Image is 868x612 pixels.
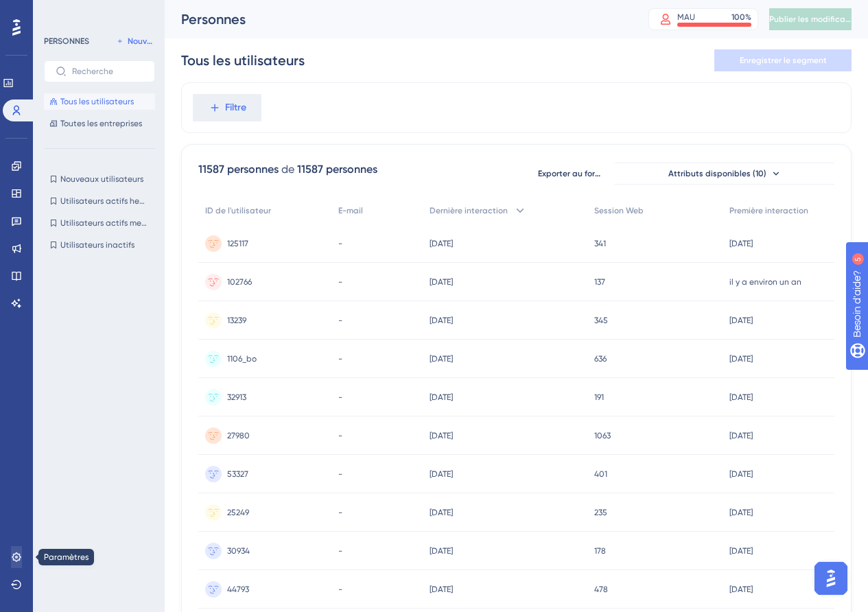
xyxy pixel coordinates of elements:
[430,469,453,479] font: [DATE]
[430,392,453,402] font: [DATE]
[281,163,294,176] font: de
[227,316,246,325] font: 13239
[181,52,305,69] font: Tous les utilisateurs
[338,469,342,479] font: -
[117,33,155,49] button: Nouveau
[594,277,605,287] font: 137
[44,115,155,132] button: Toutes les entreprises
[297,163,323,176] font: 11587
[338,431,342,440] font: -
[594,316,608,325] font: 345
[227,239,248,248] font: 125117
[338,354,342,364] font: -
[729,546,753,556] font: [DATE]
[430,239,453,248] font: [DATE]
[227,392,246,402] font: 32913
[769,8,852,30] button: Publier les modifications
[60,218,165,228] font: Utilisateurs actifs mensuels
[729,354,753,364] font: [DATE]
[729,277,801,287] font: il y a environ un an
[538,163,607,185] button: Exporter au format CSV
[44,193,155,209] button: Utilisateurs actifs hebdomadaires
[338,239,342,248] font: -
[594,469,607,479] font: 401
[108,8,113,16] font: 5
[44,171,155,187] button: Nouveaux utilisateurs
[193,94,261,121] button: Filtre
[60,97,134,106] font: Tous les utilisateurs
[338,206,363,215] font: E-mail
[338,508,342,517] font: -
[731,12,745,22] font: 100
[227,354,257,364] font: 1106_bo
[227,546,250,556] font: 30934
[729,392,753,402] font: [DATE]
[615,163,834,185] button: Attributs disponibles (10)
[668,169,766,178] font: Attributs disponibles (10)
[227,585,249,594] font: 44793
[60,196,191,206] font: Utilisateurs actifs hebdomadaires
[810,558,852,599] iframe: Lanceur d'assistant d'IA UserGuiding
[594,354,607,364] font: 636
[225,102,246,113] font: Filtre
[594,392,604,402] font: 191
[729,585,753,594] font: [DATE]
[430,431,453,440] font: [DATE]
[227,163,279,176] font: personnes
[594,508,607,517] font: 235
[740,56,827,65] font: Enregistrer le segment
[44,36,89,46] font: PERSONNES
[44,237,155,253] button: Utilisateurs inactifs
[72,67,143,76] input: Recherche
[430,316,453,325] font: [DATE]
[430,546,453,556] font: [DATE]
[594,239,606,248] font: 341
[44,215,155,231] button: Utilisateurs actifs mensuels
[128,36,162,46] font: Nouveau
[677,12,695,22] font: MAU
[205,206,271,215] font: ID de l'utilisateur
[729,508,753,517] font: [DATE]
[594,546,606,556] font: 178
[181,11,246,27] font: Personnes
[32,6,99,16] font: Besoin d'aide?
[769,14,865,24] font: Publier les modifications
[198,163,224,176] font: 11587
[745,12,751,22] font: %
[729,316,753,325] font: [DATE]
[338,392,342,402] font: -
[44,93,155,110] button: Tous les utilisateurs
[338,316,342,325] font: -
[227,431,250,440] font: 27980
[338,585,342,594] font: -
[430,508,453,517] font: [DATE]
[60,240,134,250] font: Utilisateurs inactifs
[430,585,453,594] font: [DATE]
[227,508,249,517] font: 25249
[227,277,252,287] font: 102766
[729,469,753,479] font: [DATE]
[714,49,852,71] button: Enregistrer le segment
[430,354,453,364] font: [DATE]
[338,277,342,287] font: -
[594,431,611,440] font: 1063
[430,277,453,287] font: [DATE]
[594,585,608,594] font: 478
[430,206,508,215] font: Dernière interaction
[538,169,629,178] font: Exporter au format CSV
[338,546,342,556] font: -
[729,206,808,215] font: Première interaction
[60,174,143,184] font: Nouveaux utilisateurs
[729,239,753,248] font: [DATE]
[729,431,753,440] font: [DATE]
[227,469,248,479] font: 53327
[60,119,142,128] font: Toutes les entreprises
[326,163,377,176] font: personnes
[594,206,644,215] font: Session Web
